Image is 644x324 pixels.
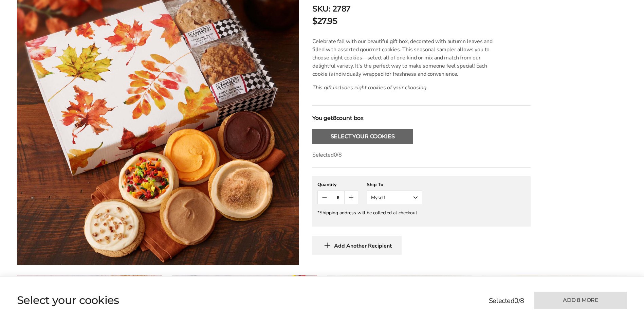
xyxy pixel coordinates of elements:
span: 0 [514,296,518,305]
button: Add 8 more [534,292,627,309]
span: 8 [520,296,524,305]
input: Quantity [331,191,344,204]
button: Add Another Recipient [312,236,402,255]
iframe: Sign Up via Text for Offers [5,298,70,319]
gfm-form: New recipient [312,176,531,227]
span: 0 [334,151,337,159]
strong: You get count box [312,114,364,122]
span: Add Another Recipient [334,242,392,249]
p: $27.95 [312,15,337,27]
button: Select Your Cookies [312,129,413,144]
button: Myself [367,191,422,204]
p: Celebrate fall with our beautiful gift box, decorated with autumn leaves and filled with assorted... [312,37,498,78]
p: Selected / [489,296,524,306]
div: Ship To [367,181,422,188]
span: 8 [333,115,336,121]
em: This gift includes eight cookies of your choosing. [312,84,427,91]
button: Count minus [318,191,331,204]
div: *Shipping address will be collected at checkout [317,210,526,216]
span: 2787 [332,3,351,14]
div: Quantity [317,181,358,188]
button: Count plus [345,191,358,204]
span: 8 [338,151,342,159]
p: Selected / [312,151,531,159]
strong: SKU: [312,3,330,14]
